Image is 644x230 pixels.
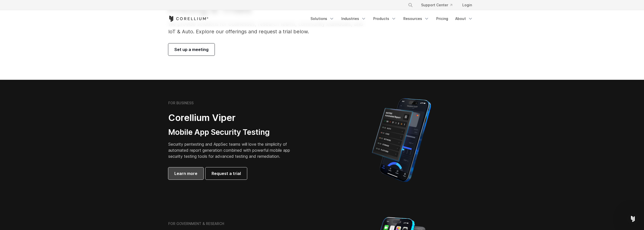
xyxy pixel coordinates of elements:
a: Industries [338,14,369,23]
span: Request a trial [212,170,241,176]
a: Pricing [433,14,451,23]
h6: FOR GOVERNMENT & RESEARCH [168,221,224,226]
h6: FOR BUSINESS [168,101,194,105]
a: Support Center [417,1,456,10]
a: Resources [400,14,432,23]
a: Login [458,1,476,10]
div: Navigation Menu [402,1,476,10]
a: Set up a meeting [168,43,215,56]
h2: Corellium Viper [168,112,298,123]
img: Corellium MATRIX automated report on iPhone showing app vulnerability test results across securit... [363,96,440,184]
a: Request a trial [205,167,247,180]
a: Products [370,14,399,23]
p: Security pentesting and AppSec teams will love the simplicity of automated report generation comb... [168,141,298,159]
a: Corellium Home [168,16,209,22]
span: Learn more [174,170,197,176]
div: Navigation Menu [307,14,476,23]
a: About [452,14,476,23]
a: Learn more [168,167,203,180]
span: Set up a meeting [174,46,209,53]
h3: Mobile App Security Testing [168,127,298,137]
iframe: Intercom live chat [627,213,639,225]
p: We provide solutions for businesses, research teams, community individuals, and IoT & Auto. Explo... [168,20,370,35]
button: Search [406,1,415,10]
a: Solutions [307,14,337,23]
